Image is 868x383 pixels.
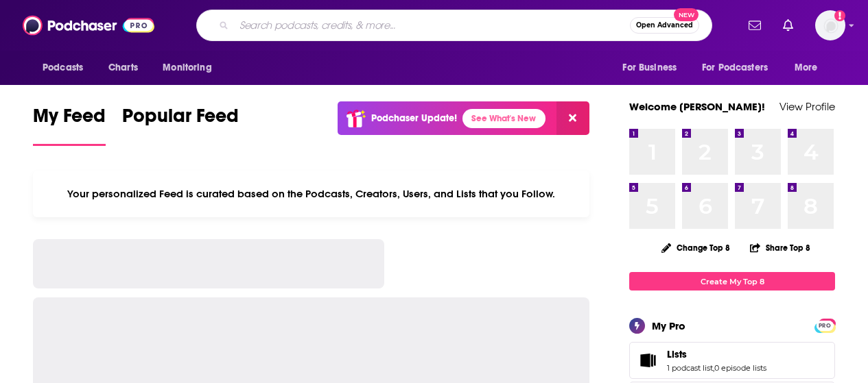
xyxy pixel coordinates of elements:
button: Share Top 8 [749,234,811,261]
span: My Feed [33,104,106,136]
button: Show profile menu [815,10,845,40]
img: User Profile [815,10,845,40]
div: My Pro [652,319,685,332]
span: New [674,8,699,21]
div: Your personalized Feed is curated based on the Podcasts, Creators, Users, and Lists that you Follow. [33,171,589,217]
button: Change Top 8 [653,239,738,256]
img: Podchaser - Follow, Share and Rate Podcasts [23,12,154,38]
a: My Feed [33,104,106,146]
button: Open AdvancedNew [630,17,699,34]
a: Lists [667,348,766,360]
span: For Podcasters [702,58,768,77]
span: Logged in as WPubPR1 [815,10,845,40]
a: View Profile [779,100,835,113]
a: Show notifications dropdown [777,14,799,37]
span: More [795,58,818,77]
a: PRO [817,320,833,330]
span: Podcasts [43,58,83,77]
svg: Add a profile image [834,10,845,21]
a: Popular Feed [122,104,239,146]
a: Welcome [PERSON_NAME]! [629,100,765,113]
button: open menu [33,55,101,81]
div: Search podcasts, credits, & more... [196,10,712,41]
p: Podchaser Update! [371,112,457,124]
a: Charts [99,55,146,81]
span: , [713,363,714,373]
button: open menu [153,55,229,81]
a: Lists [634,351,661,370]
span: Charts [108,58,138,77]
a: Create My Top 8 [629,272,835,291]
span: Monitoring [163,58,211,77]
span: Lists [667,348,687,360]
input: Search podcasts, credits, & more... [234,14,630,36]
button: open menu [613,55,694,81]
button: open menu [693,55,788,81]
span: For Business [622,58,677,77]
a: Show notifications dropdown [743,14,766,37]
span: Popular Feed [122,104,239,136]
a: See What's New [462,109,546,128]
a: 1 podcast list [667,363,713,373]
button: open menu [785,55,835,81]
span: Open Advanced [636,22,693,29]
span: PRO [817,321,833,331]
span: Lists [629,342,835,379]
a: 0 episode lists [714,363,766,373]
